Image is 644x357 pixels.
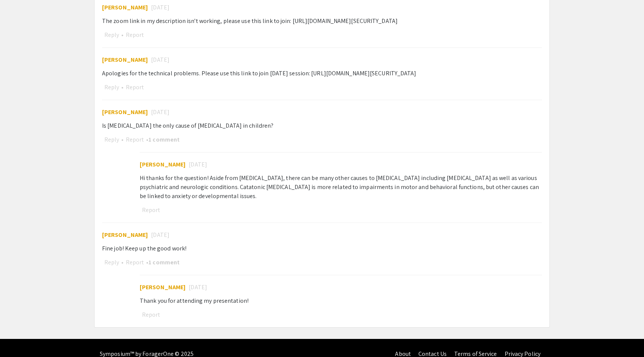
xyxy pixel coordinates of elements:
div: The zoom link in my description isn't working, please use this link to join: [URL][DOMAIN_NAME][S... [102,17,542,26]
iframe: Chat [6,323,32,351]
span: [PERSON_NAME] [102,3,148,11]
div: • • 1 comment [102,258,542,267]
span: [PERSON_NAME] [102,231,148,239]
button: Report [124,135,146,145]
span: [PERSON_NAME] [102,56,148,64]
span: [DATE] [189,160,207,169]
span: [PERSON_NAME] [102,108,148,116]
div: • • 1 comment [102,135,542,145]
button: Report [124,30,146,40]
button: Reply [102,30,121,40]
span: [PERSON_NAME] [140,283,186,291]
button: Report [140,205,162,215]
div: • [102,30,542,40]
span: [DATE] [151,55,169,64]
div: • [102,82,542,92]
button: Reply [102,258,121,267]
button: Report [140,310,162,320]
div: Apologies for the technical problems. Please use this link to join [DATE] session: [URL][DOMAIN_N... [102,69,542,78]
div: Fine job! Keep up the good work! [102,244,542,253]
button: Report [124,82,146,92]
span: [PERSON_NAME] [140,160,186,168]
div: Is [MEDICAL_DATA] the only cause of [MEDICAL_DATA] in children? [102,121,542,130]
span: [DATE] [151,108,169,117]
span: [DATE] [151,230,169,240]
div: Thank you for attending my presentation! [140,296,542,305]
div: Hi thanks for the question! Aside from [MEDICAL_DATA], there can be many other causes to [MEDICAL... [140,174,542,201]
button: Reply [102,135,121,145]
button: Report [124,258,146,267]
button: Reply [102,82,121,92]
span: [DATE] [151,3,169,12]
span: [DATE] [189,283,207,292]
